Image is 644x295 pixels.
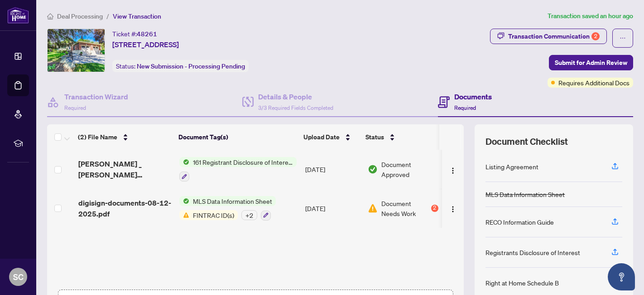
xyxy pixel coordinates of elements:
span: [PERSON_NAME] _ [PERSON_NAME] EXECUTED 2.pdf [78,158,172,180]
h4: Transaction Wizard [64,91,128,102]
span: Status [365,132,384,142]
h4: Details & People [258,91,333,102]
div: Right at Home Schedule B [485,278,559,288]
img: Status Icon [179,157,189,167]
span: 3/3 Required Fields Completed [258,104,333,111]
button: Status Icon161 Registrant Disclosure of Interest - Disposition ofProperty [179,157,297,182]
span: Document Approved [381,159,438,179]
span: ellipsis [620,35,626,41]
span: Requires Additional Docs [558,78,630,88]
div: + 2 [241,210,257,220]
span: Document Checklist [485,135,568,148]
button: Open asap [608,263,635,290]
h4: Documents [454,91,492,102]
th: (2) File Name [74,124,174,150]
td: [DATE] [302,150,364,189]
span: View Transaction [113,12,161,20]
div: Registrants Disclosure of Interest [485,247,580,257]
span: 48261 [137,30,157,38]
button: Transaction Communication2 [490,29,607,44]
th: Document Tag(s) [175,124,300,150]
button: Logo [446,162,460,177]
span: Required [64,104,86,111]
th: Status [362,124,439,150]
span: home [47,13,53,20]
img: Logo [449,206,457,213]
span: 161 Registrant Disclosure of Interest - Disposition ofProperty [189,157,297,167]
div: RECO Information Guide [485,217,554,227]
th: Upload Date [300,124,362,150]
span: digisign-documents-08-12-2025.pdf [78,197,172,219]
span: Upload Date [303,132,340,142]
img: Status Icon [179,210,189,220]
img: Document Status [368,164,378,174]
img: IMG-E12339368_1.jpg [48,29,105,72]
img: Logo [449,167,457,174]
div: Status: [112,60,249,72]
td: [DATE] [302,189,364,228]
span: Document Needs Work [381,198,429,218]
img: Document Status [368,203,378,213]
div: 2 [591,32,600,40]
div: Listing Agreement [485,162,538,172]
span: (2) File Name [78,132,117,142]
img: logo [7,7,29,24]
button: Logo [446,201,460,216]
div: MLS Data Information Sheet [485,189,565,199]
div: 2 [431,205,438,212]
span: Required [454,104,476,111]
span: FINTRAC ID(s) [189,210,238,220]
img: Status Icon [179,196,189,206]
div: Ticket #: [112,29,157,39]
article: Transaction saved an hour ago [548,11,633,21]
span: MLS Data Information Sheet [189,196,276,206]
span: New Submission - Processing Pending [137,62,245,70]
span: Deal Processing [57,12,103,20]
span: [STREET_ADDRESS] [112,39,179,50]
span: SC [13,270,24,283]
span: Submit for Admin Review [555,55,627,70]
button: Submit for Admin Review [549,55,633,70]
div: Transaction Communication [508,29,600,44]
button: Status IconMLS Data Information SheetStatus IconFINTRAC ID(s)+2 [179,196,276,221]
li: / [106,11,109,21]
